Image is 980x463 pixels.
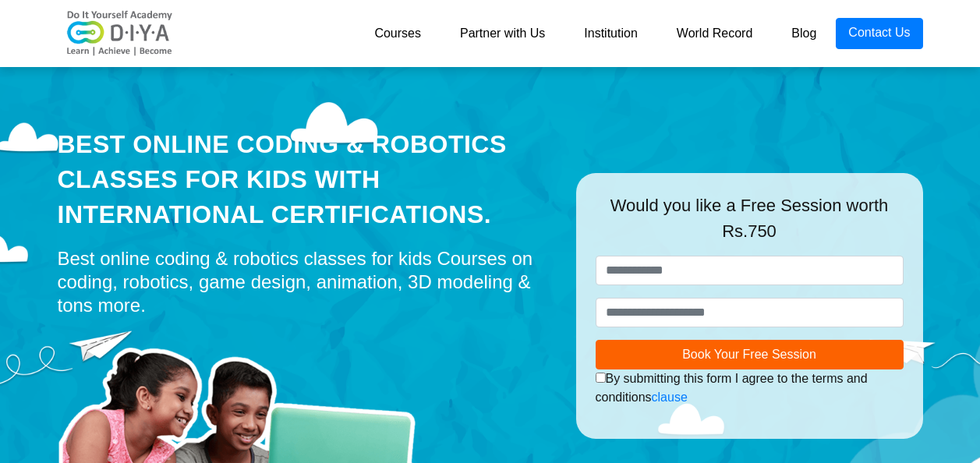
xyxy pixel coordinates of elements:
[58,10,182,57] img: logo-v2.png
[836,18,922,49] a: Contact Us
[682,348,816,361] span: Book Your Free Session
[772,18,836,49] a: Blog
[564,18,656,49] a: Institution
[657,18,773,49] a: World Record
[596,340,904,369] button: Book Your Free Session
[596,369,904,407] div: By submitting this form I agree to the terms and conditions
[58,247,553,317] div: Best online coding & robotics classes for kids Courses on coding, robotics, game design, animatio...
[58,127,553,231] div: Best Online Coding & Robotics Classes for kids with International Certifications.
[355,18,440,49] a: Courses
[440,18,564,49] a: Partner with Us
[652,391,688,404] a: clause
[596,193,904,256] div: Would you like a Free Session worth Rs.750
